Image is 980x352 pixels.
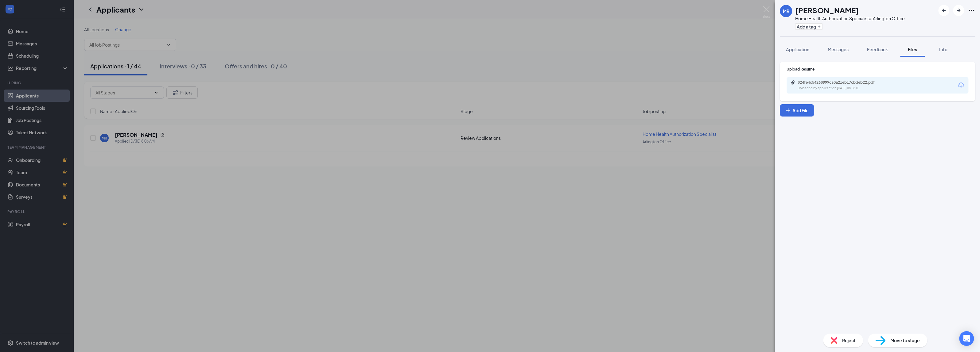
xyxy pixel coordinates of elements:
div: Uploaded by applicant on [DATE] 08:06:01 [798,86,890,91]
div: 824fe4c54268999ca0a21eb17cbdeb22.pdf [798,80,884,85]
span: Reject [842,337,856,344]
svg: ArrowLeftNew [940,7,947,14]
svg: Paperclip [790,80,795,85]
span: Messages [828,47,849,52]
h1: [PERSON_NAME] [795,5,859,15]
div: Home Health Authorization Specialist at Arlington Office [795,15,905,21]
svg: Plus [785,107,791,113]
div: MR [783,8,789,14]
svg: ArrowRight [955,7,962,14]
span: Move to stage [890,337,920,344]
svg: Ellipses [968,7,975,14]
span: Application [786,47,809,52]
span: Info [939,47,947,52]
span: Files [908,47,917,52]
a: Paperclip824fe4c54268999ca0a21eb17cbdeb22.pdfUploaded by applicant on [DATE] 08:06:01 [790,80,890,91]
button: ArrowRight [953,5,964,16]
button: ArrowLeftNew [938,5,949,16]
svg: Download [957,82,965,89]
span: Feedback [867,47,888,52]
div: Open Intercom Messenger [959,331,974,346]
button: Add FilePlus [780,104,814,117]
button: PlusAdd a tag [795,23,822,30]
svg: Plus [817,25,821,29]
div: Upload Resume [787,67,968,72]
